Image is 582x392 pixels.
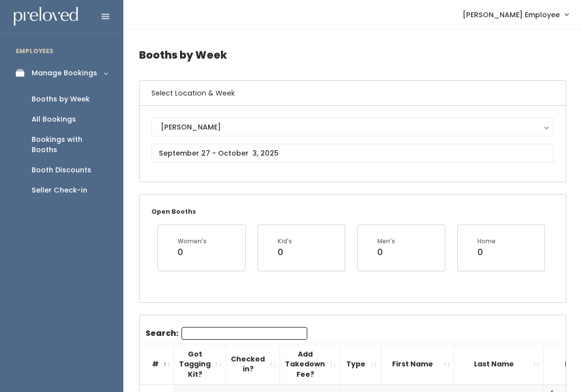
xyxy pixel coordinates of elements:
[32,114,76,125] div: All Bookings
[463,9,560,20] span: [PERSON_NAME] Employee
[14,7,78,26] img: preloved logo
[32,165,91,175] div: Booth Discounts
[477,246,496,259] div: 0
[278,237,292,246] div: Kid's
[182,327,307,340] input: Search:
[377,237,395,246] div: Men's
[280,344,340,385] th: Add Takedown Fee?: activate to sort column ascending
[32,94,90,104] div: Booths by Week
[226,344,280,385] th: Checked in?: activate to sort column ascending
[145,327,307,340] label: Search:
[151,207,196,216] small: Open Booths
[151,118,554,136] button: [PERSON_NAME]
[381,344,454,385] th: First Name: activate to sort column ascending
[340,344,381,385] th: Type: activate to sort column ascending
[32,134,108,155] div: Bookings with Booths
[453,4,578,25] a: [PERSON_NAME] Employee
[140,81,566,106] h6: Select Location & Week
[454,344,544,385] th: Last Name: activate to sort column ascending
[140,344,174,385] th: #: activate to sort column descending
[278,246,292,259] div: 0
[32,68,97,78] div: Manage Bookings
[377,246,395,259] div: 0
[178,237,207,246] div: Women's
[151,144,554,163] input: September 27 - October 3, 2025
[139,41,566,68] h4: Booths by Week
[32,185,87,196] div: Seller Check-in
[161,122,545,132] div: [PERSON_NAME]
[174,344,226,385] th: Got Tagging Kit?: activate to sort column ascending
[477,237,496,246] div: Home
[178,246,207,259] div: 0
